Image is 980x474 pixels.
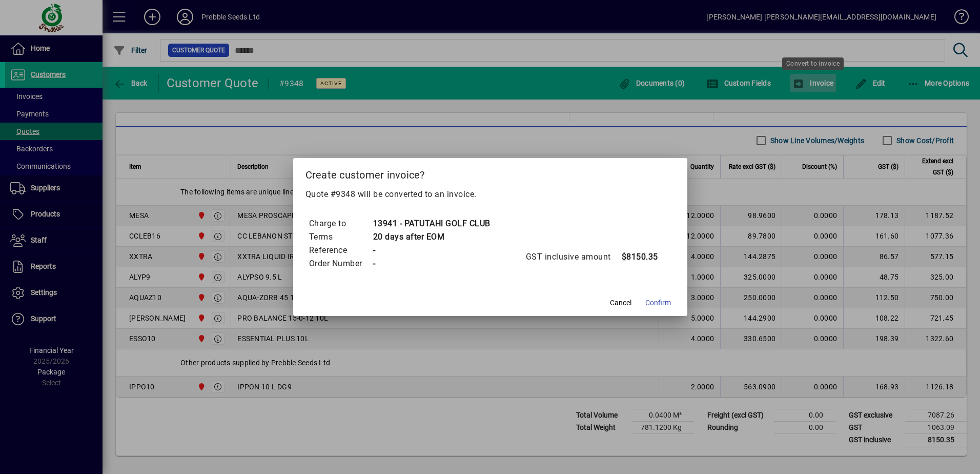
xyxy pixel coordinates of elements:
[621,250,662,264] td: $8150.35
[641,293,675,312] button: Confirm
[309,230,373,244] td: Terms
[610,298,631,308] span: Cancel
[604,293,637,312] button: Cancel
[645,298,671,308] span: Confirm
[305,188,675,201] p: Quote #9348 will be converted to an invoice.
[373,244,491,257] td: -
[373,217,491,230] td: 13941 - PATUTAHI GOLF CLUB
[293,158,687,188] h2: Create customer invoice?
[309,244,373,257] td: Reference
[373,230,491,244] td: 20 days after EOM
[525,250,621,264] td: GST inclusive amount
[309,217,373,230] td: Charge to
[373,257,491,270] td: -
[309,257,373,270] td: Order Number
